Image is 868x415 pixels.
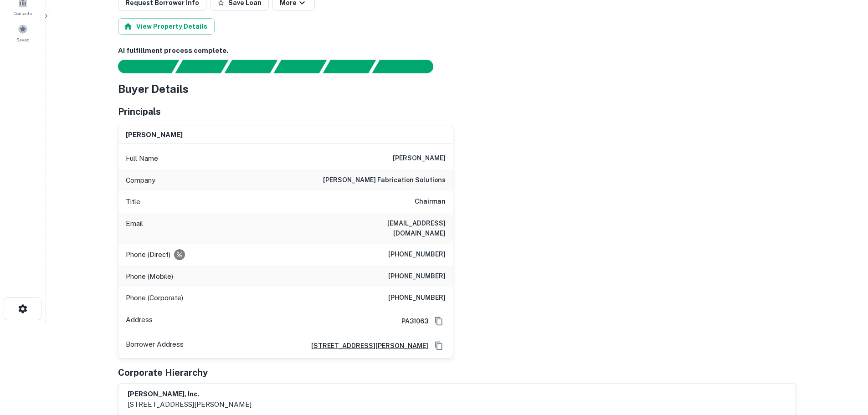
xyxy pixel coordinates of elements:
h5: Principals [118,105,161,118]
p: Full Name [126,153,158,164]
h6: [PERSON_NAME] [393,153,446,164]
h6: [PERSON_NAME] [126,130,183,140]
div: AI fulfillment process complete. [372,60,444,73]
p: Address [126,314,153,328]
a: [STREET_ADDRESS][PERSON_NAME] [304,341,428,351]
iframe: Chat Widget [822,342,868,386]
h6: [PHONE_NUMBER] [388,249,446,260]
h6: AI fulfillment process complete. [118,46,796,56]
p: Phone (Mobile) [126,271,173,282]
div: Requests to not be contacted at this number [174,249,185,260]
h5: Corporate Hierarchy [118,366,208,379]
button: View Property Details [118,18,215,35]
p: Borrower Address [126,339,184,353]
button: Copy Address [432,314,446,328]
h6: [PERSON_NAME] fabrication solutions [323,175,446,186]
div: Your request is received and processing... [175,60,228,73]
h6: [PERSON_NAME], inc. [128,389,252,400]
span: Contacts [14,10,32,17]
p: Email [126,218,143,238]
p: [STREET_ADDRESS][PERSON_NAME] [128,399,252,410]
p: Phone (Corporate) [126,292,183,303]
p: Company [126,175,155,186]
div: Documents found, AI parsing details... [224,60,277,73]
h6: [PHONE_NUMBER] [388,271,446,282]
div: Principals found, still searching for contact information. This may take time... [323,60,376,73]
p: Title [126,196,140,207]
div: Principals found, AI now looking for contact information... [273,60,327,73]
button: Copy Address [432,339,446,353]
h6: [EMAIL_ADDRESS][DOMAIN_NAME] [336,218,446,238]
div: Sending borrower request to AI... [107,60,175,73]
p: Phone (Direct) [126,249,170,260]
h6: PA31063 [394,316,428,326]
h6: [PHONE_NUMBER] [388,292,446,303]
h6: Chairman [415,196,446,207]
a: Saved [3,20,43,45]
span: Saved [16,36,30,43]
h4: Buyer Details [118,81,189,97]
